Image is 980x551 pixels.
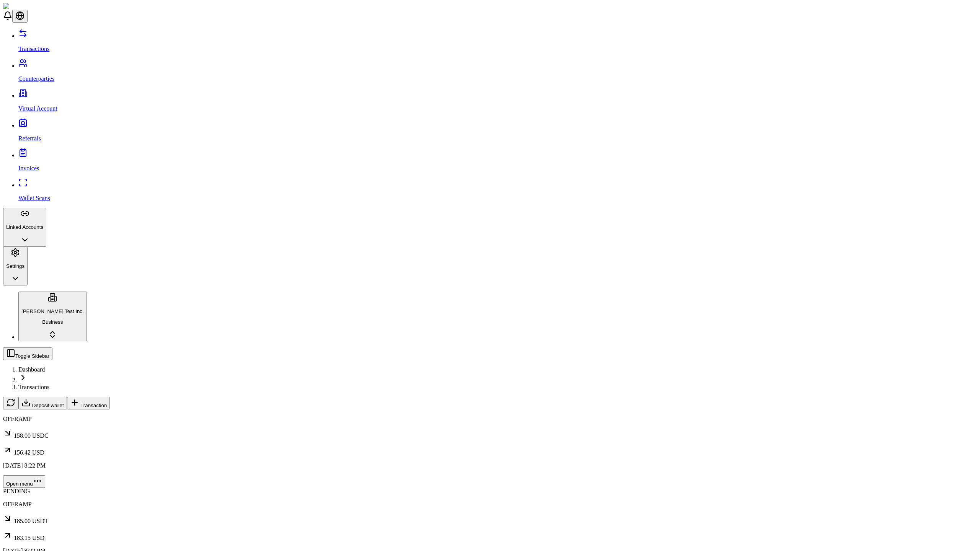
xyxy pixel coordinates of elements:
[18,75,977,82] p: Counterparties
[3,347,52,360] button: Toggle Sidebar
[6,263,24,269] p: Settings
[18,33,977,52] a: Transactions
[3,514,977,525] p: 185.00 USDT
[18,195,977,202] p: Wallet Scans
[15,353,49,359] span: Toggle Sidebar
[6,224,43,230] p: Linked Accounts
[3,247,28,286] button: Settings
[18,165,977,172] p: Invoices
[3,208,46,247] button: Linked Accounts
[18,384,49,390] a: Transactions
[32,403,64,408] span: Deposit wallet
[18,122,977,142] a: Referrals
[3,462,977,469] p: [DATE] 8:22 PM
[3,429,977,439] p: 158.00 USDC
[3,366,977,391] nav: breadcrumb
[3,3,49,10] img: ShieldPay Logo
[21,308,84,314] p: [PERSON_NAME] Test Inc.
[18,366,45,373] a: Dashboard
[18,135,977,142] p: Referrals
[3,416,977,422] p: OFFRAMP
[18,62,977,82] a: Counterparties
[3,488,977,495] div: PENDING
[18,46,977,52] p: Transactions
[18,92,977,112] a: Virtual Account
[18,292,87,341] button: [PERSON_NAME] Test Inc.Business
[67,397,110,409] button: Transaction
[80,403,107,408] span: Transaction
[18,105,977,112] p: Virtual Account
[18,182,977,202] a: Wallet Scans
[18,397,67,409] button: Deposit wallet
[3,475,45,488] button: Open menu
[3,501,977,508] p: OFFRAMP
[21,319,84,325] p: Business
[3,445,977,456] p: 156.42 USD
[3,531,977,541] p: 183.15 USD
[18,152,977,172] a: Invoices
[6,481,33,487] span: Open menu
